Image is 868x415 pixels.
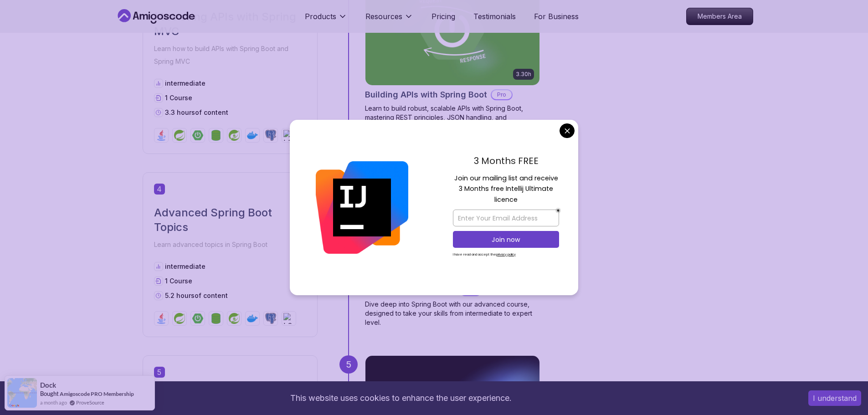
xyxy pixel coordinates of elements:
[165,94,192,102] span: 1 Course
[808,390,861,406] button: Accept cookies
[247,313,258,324] img: docker logo
[174,130,185,141] img: spring logo
[165,262,205,271] p: intermediate
[7,388,795,408] div: This website uses cookies to enhance the user experience.
[283,130,294,141] img: h2 logo
[305,11,347,29] button: Products
[211,130,221,141] img: spring-data-jpa logo
[174,313,185,324] img: spring logo
[365,300,540,327] p: Dive deep into Spring Boot with our advanced course, designed to take your skills from intermedia...
[365,88,487,101] h2: Building APIs with Spring Boot
[211,313,221,324] img: spring-data-jpa logo
[192,130,203,141] img: spring-boot logo
[516,71,531,78] p: 3.30h
[473,11,516,22] a: Testimonials
[165,277,192,285] span: 1 Course
[339,355,358,374] div: 5
[154,184,165,195] span: 4
[229,130,240,141] img: spring-security logo
[154,238,306,251] p: Learn advanced topics in Spring Boot
[265,313,276,324] img: postgres logo
[165,79,205,88] p: intermediate
[156,313,167,324] img: java logo
[40,399,67,406] span: a month ago
[154,205,306,235] h2: Advanced Spring Boot Topics
[40,390,59,397] span: Bought
[265,130,276,141] img: postgres logo
[192,313,203,324] img: spring-boot logo
[154,42,306,68] p: Learn how to build APIs with Spring Boot and Spring MVC
[165,291,228,300] p: 5.2 hours of content
[7,378,37,408] img: provesource social proof notification image
[492,90,512,99] p: Pro
[431,11,455,22] a: Pricing
[365,11,402,22] p: Resources
[365,104,540,131] p: Learn to build robust, scalable APIs with Spring Boot, mastering REST principles, JSON handling, ...
[40,381,56,389] span: Dock
[687,8,753,25] p: Members Area
[534,11,579,22] a: For Business
[247,130,258,141] img: docker logo
[365,11,413,29] button: Resources
[165,108,228,117] p: 3.3 hours of content
[283,313,294,324] img: h2 logo
[229,313,240,324] img: spring-security logo
[76,399,104,406] a: ProveSource
[60,390,134,397] a: Amigoscode PRO Membership
[686,8,753,25] a: Members Area
[156,130,167,141] img: java logo
[154,367,165,378] span: 5
[305,11,336,22] p: Products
